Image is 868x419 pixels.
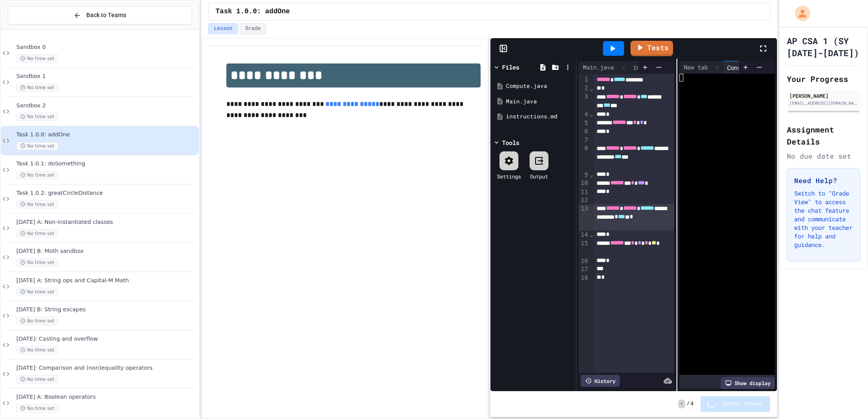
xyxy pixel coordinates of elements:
[787,124,860,148] h2: Assignment Details
[16,54,58,63] span: No time set
[589,85,594,92] span: Fold line
[208,23,238,34] button: Lesson
[16,102,197,109] span: Sandbox 2
[589,231,594,238] span: Fold line
[16,200,58,208] span: No time set
[16,365,197,372] span: [DATE]: Comparison and (non)equality operators
[16,171,58,179] span: No time set
[789,92,858,99] div: [PERSON_NAME]
[16,131,197,139] span: Task 1.0.0: addOne
[16,346,58,354] span: No time set
[506,97,573,106] div: Main.java
[579,231,589,239] div: 14
[86,11,126,20] span: Back to Teams
[787,73,860,85] h2: Your Progress
[789,100,858,106] div: [EMAIL_ADDRESS][DOMAIN_NAME]
[579,119,589,127] div: 5
[16,84,58,92] span: No time set
[723,63,755,72] div: Console
[16,229,58,238] span: No time set
[579,196,589,205] div: 12
[579,257,589,265] div: 16
[787,151,860,161] div: No due date set
[589,171,594,178] span: Fold line
[687,401,690,407] span: /
[16,404,58,413] span: No time set
[506,82,573,90] div: Compute.java
[16,219,197,226] span: [DATE] A: Non-instantiated classes
[579,188,589,196] div: 11
[16,113,58,121] span: No time set
[579,110,589,119] div: 4
[16,375,58,383] span: No time set
[579,274,589,282] div: 18
[16,160,197,168] span: Task 1.0.1: doSomething
[16,306,197,313] span: [DATE] B: String escapes
[16,190,197,197] span: Task 1.0.2: greatCircleDistance
[579,205,589,231] div: 13
[786,3,813,23] div: My Account
[502,138,519,147] div: Tools
[581,375,620,387] div: History
[579,265,589,274] div: 17
[240,23,266,34] button: Grade
[16,335,197,343] span: [DATE]: Casting and overflow
[579,136,589,145] div: 7
[579,127,589,136] div: 6
[723,401,763,407] span: Submit Answer
[629,63,689,72] div: instructions.md
[16,317,58,325] span: No time set
[579,239,589,257] div: 15
[579,75,589,84] div: 1
[678,400,685,408] span: -
[16,277,197,284] span: [DATE] A: String ops and Capital-M Math
[506,112,573,121] div: instructions.md
[579,93,589,110] div: 3
[794,189,853,249] p: Switch to "Grade View" to access the chat feature and communicate with your teacher for help and ...
[16,394,197,401] span: [DATE] A: Boolean operators
[589,111,594,118] span: Fold line
[721,377,775,389] div: Show display
[794,175,853,186] h3: Need Help?
[16,73,197,80] span: Sandbox 1
[679,63,712,72] div: New tab
[216,6,290,17] span: Task 1.0.0: addOne
[502,63,519,72] div: Files
[579,144,589,170] div: 8
[579,63,618,72] div: Main.java
[16,44,197,51] span: Sandbox 0
[16,142,58,150] span: No time set
[497,172,521,180] div: Settings
[530,172,548,180] div: Output
[579,171,589,179] div: 9
[16,259,58,267] span: No time set
[787,35,860,59] h1: AP CSA 1 (SY [DATE]-[DATE])
[16,248,197,255] span: [DATE] B: Moth sandbox
[630,41,673,56] a: Tests
[579,84,589,93] div: 2
[691,401,694,407] span: 4
[579,179,589,187] div: 10
[16,288,58,296] span: No time set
